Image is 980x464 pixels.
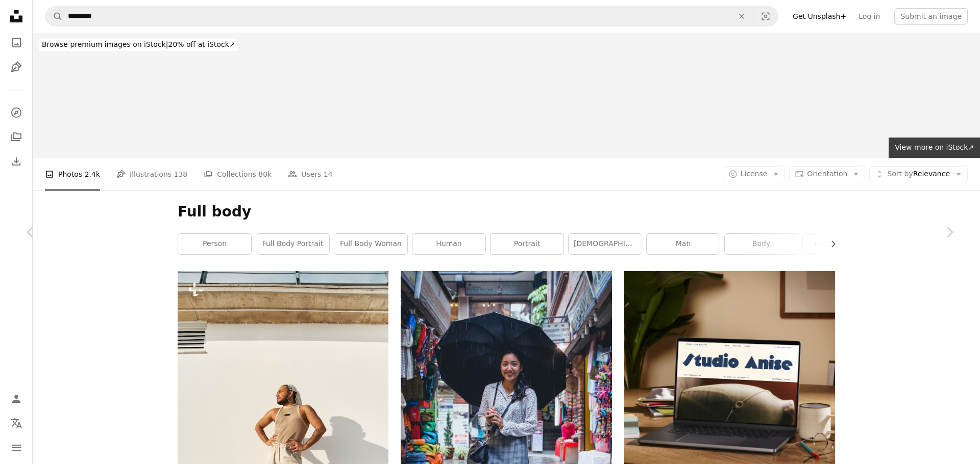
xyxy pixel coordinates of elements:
a: a man standing in front of a white wall [178,424,388,433]
a: Photos [6,33,27,53]
button: scroll list to the right [824,234,835,254]
a: man [647,234,720,254]
button: Visual search [753,7,778,26]
button: Sort byRelevance [869,166,968,182]
a: Next [919,183,980,281]
span: 80k [258,169,272,180]
span: Sort by [887,170,913,178]
a: Log in / Sign up [6,389,27,409]
a: portrait [491,234,563,254]
span: 20% off at iStock ↗ [42,40,235,48]
button: Orientation [789,166,865,182]
a: Collections 80k [204,158,272,190]
a: Download History [6,151,27,172]
span: 14 [324,169,333,180]
a: Get Unsplash+ [787,8,852,24]
a: women's white and black dress shirt [401,425,611,434]
form: Find visuals sitewide [45,6,778,26]
a: Log in [852,8,886,24]
a: View more on iStock↗ [889,138,980,158]
button: Submit an image [894,8,968,24]
span: Browse premium images on iStock | [42,40,168,48]
a: body [725,234,798,254]
a: Illustrations 138 [116,158,187,190]
a: full body woman [334,234,407,254]
a: Users 14 [288,158,333,190]
a: person [178,234,251,254]
a: Browse premium images on iStock|20% off at iStock↗ [33,33,244,57]
h1: Full body [178,203,835,221]
button: Language [6,413,27,433]
a: full body portrait [256,234,329,254]
button: Menu [6,438,27,458]
a: Illustrations [6,57,27,77]
span: License [741,170,768,178]
span: Orientation [807,170,847,178]
a: Explore [6,102,27,123]
span: View more on iStock ↗ [895,143,974,151]
a: Collections [6,127,27,147]
button: Search Unsplash [45,7,63,26]
button: License [723,166,786,182]
a: [DEMOGRAPHIC_DATA] [569,234,642,254]
span: 138 [174,169,188,180]
a: full body man [803,234,876,254]
button: Clear [730,7,753,26]
a: human [412,234,485,254]
span: Relevance [887,169,950,179]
